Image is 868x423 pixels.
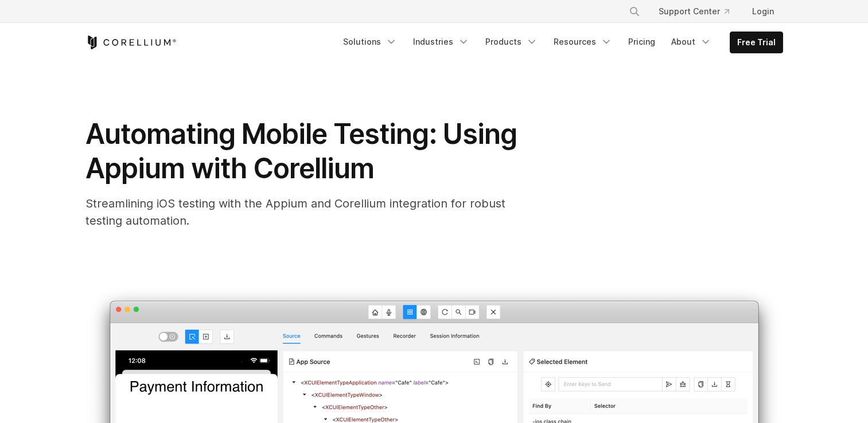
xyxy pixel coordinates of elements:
[547,32,619,52] a: Resources
[664,32,718,52] a: About
[85,36,177,49] a: Corellium Home
[743,1,783,22] a: Login
[615,1,783,22] div: Navigation Menu
[336,32,783,53] div: Navigation Menu
[478,32,544,52] a: Products
[336,32,404,52] a: Solutions
[730,32,783,53] a: Free Trial
[649,1,738,22] a: Support Center
[85,117,517,185] span: Automating Mobile Testing: Using Appium with Corellium
[85,197,505,228] span: Streamlining iOS testing with the Appium and Corellium integration for robust testing automation.
[406,32,476,52] a: Industries
[624,1,645,22] button: Search
[621,32,662,52] a: Pricing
